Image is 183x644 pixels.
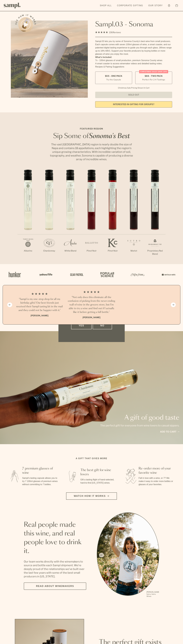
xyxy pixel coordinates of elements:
div: 136Reviews [95,31,121,34]
button: See how it works [18,17,33,32]
a: Corporate Gifting [116,3,144,8]
p: Pinot Noir [81,249,102,252]
p: The perfect gift for everyone from wine lovers to casual sippers. [100,424,179,427]
li: 4 / 7 [81,170,102,261]
b: [PERSON_NAME] [83,316,100,319]
b: [PERSON_NAME] [31,314,49,317]
div: Christmas SALE! Save 20% [139,70,168,73]
a: Add to cart [160,430,179,434]
span: $88 - Two Pack [145,75,163,78]
button: Next slide [171,303,176,307]
img: Sampl.03 - Sonoma [11,21,88,98]
h3: “Not only does this eliminate all the confusion of picking from the never ending wall of wine in ... [68,295,115,314]
p: White Blend [60,249,81,252]
p: Pinot Noir [102,249,123,252]
li: 2 / 4 [68,290,115,319]
li: 1 / 7 [17,170,39,261]
p: Merlot [123,249,144,252]
a: Shop All [99,3,113,8]
li: 3 / 7 [60,170,81,261]
p: [PERSON_NAME] Sutro, Sutro Wines [147,591,159,597]
button: No [93,322,112,329]
li: 2 / 7 [39,170,60,261]
button: Yes [71,322,92,329]
ul: carousel [97,512,159,598]
p: Albarino [17,249,39,252]
div: slide 1 [97,512,159,598]
li: 1 / 4 [16,290,63,319]
p: Chardonnay [39,249,60,252]
img: Sampl logo [4,3,21,8]
span: $55 - One Pack [105,75,122,78]
a: Our Story [147,3,164,8]
button: Previous slide [7,303,12,307]
p: A gift of good taste [100,415,179,421]
a: interested in gifting for groups? [95,101,172,108]
li: 5 / 7 [102,170,123,261]
button: Sold Out [95,92,172,98]
p: Proprietary Red Blend [144,249,166,256]
h3: “Sampl is my one-stop shop for all my birthday gifts! Our best friends just received their Sampl ... [16,297,63,312]
li: 7 / 7 [144,170,166,264]
small: Perfect For 2-4 Tastings [142,78,165,81]
li: 6 / 7 [123,170,144,261]
small: Try the Capsule [106,78,121,81]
